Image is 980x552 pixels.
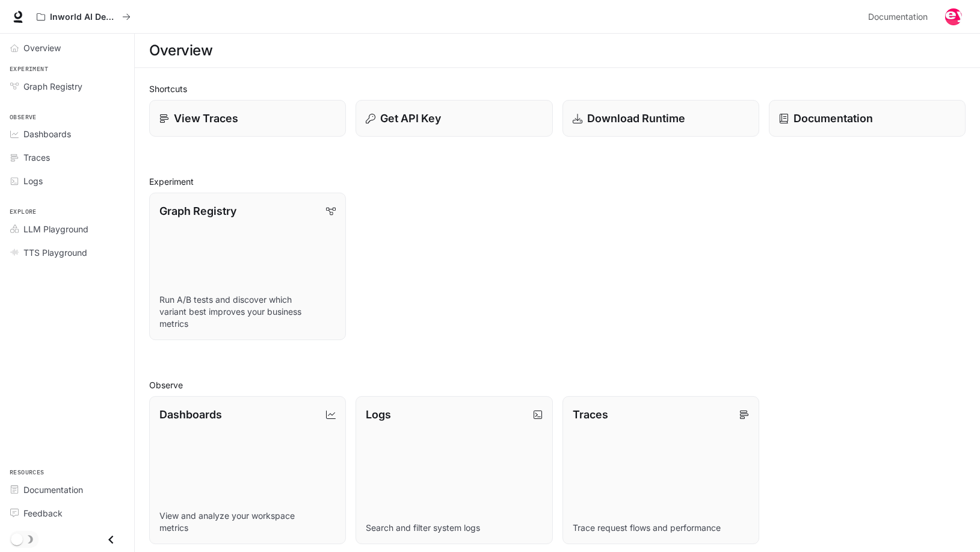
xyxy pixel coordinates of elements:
a: TTS Playground [5,242,129,263]
a: DashboardsView and analyze your workspace metrics [149,396,346,544]
p: Inworld AI Demos [50,12,117,22]
span: Dark mode toggle [11,532,23,545]
h2: Shortcuts [149,82,966,95]
span: Documentation [23,483,83,496]
p: Documentation [794,110,873,126]
a: Download Runtime [562,100,759,137]
a: Dashboards [5,123,129,144]
a: View Traces [149,100,346,137]
p: Download Runtime [587,110,685,126]
span: TTS Playground [23,246,87,259]
button: All workspaces [31,5,136,29]
span: Traces [23,151,50,164]
p: View Traces [174,110,238,126]
a: Documentation [863,5,937,29]
span: Logs [23,175,43,187]
p: Run A/B tests and discover which variant best improves your business metrics [159,294,336,330]
p: Dashboards [159,406,222,423]
a: Documentation [5,479,129,500]
span: Graph Registry [23,80,82,93]
button: Get API Key [356,100,552,137]
a: Documentation [769,100,966,137]
a: Overview [5,37,129,58]
p: Logs [366,406,391,423]
button: User avatar [941,5,966,29]
a: LogsSearch and filter system logs [356,396,552,544]
a: Traces [5,147,129,168]
a: TracesTrace request flows and performance [562,396,759,544]
h2: Experiment [149,175,966,188]
p: Trace request flows and performance [573,522,749,534]
p: View and analyze your workspace metrics [159,510,336,534]
a: Graph RegistryRun A/B tests and discover which variant best improves your business metrics [149,193,346,340]
span: LLM Playground [23,223,88,235]
h1: Overview [149,39,212,63]
a: Logs [5,170,129,191]
a: LLM Playground [5,219,129,240]
span: Documentation [868,10,928,25]
img: User avatar [945,8,962,25]
button: Close drawer [97,527,125,552]
h2: Observe [149,379,966,391]
a: Feedback [5,503,129,524]
p: Search and filter system logs [366,522,542,534]
span: Overview [23,42,61,54]
span: Feedback [23,507,63,519]
a: Graph Registry [5,76,129,97]
p: Traces [573,406,608,423]
span: Dashboards [23,128,71,140]
p: Graph Registry [159,203,236,219]
p: Get API Key [380,110,441,126]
